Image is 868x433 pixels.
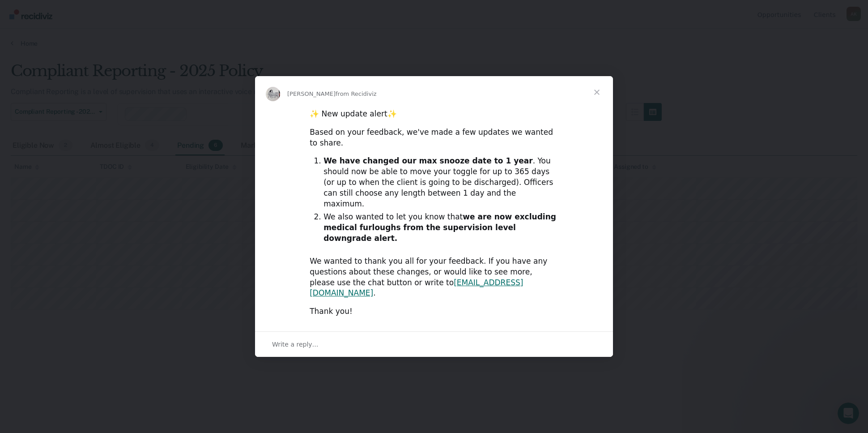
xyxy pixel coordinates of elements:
[310,306,558,317] div: Thank you!
[310,109,558,120] div: ✨ New update alert✨
[323,212,558,244] li: We also wanted to let you know that
[310,127,558,149] div: Based on your feedback, we've made a few updates we wanted to share.
[336,90,377,97] span: from Recidiviz
[323,156,558,210] li: . You should now be able to move your toggle for up to 365 days (or up to when the client is goin...
[323,156,532,165] b: We have changed our max snooze date to 1 year
[287,90,336,97] span: [PERSON_NAME]
[310,256,558,299] div: We wanted to thank you all for your feedback. If you have any questions about these changes, or w...
[266,87,280,101] img: Profile image for Kim
[581,76,613,108] span: Close
[272,339,319,350] span: Write a reply…
[310,278,523,298] a: [EMAIL_ADDRESS][DOMAIN_NAME]
[323,212,556,243] b: we are now excluding medical furloughs from the supervision level downgrade alert.
[255,331,613,357] div: Open conversation and reply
